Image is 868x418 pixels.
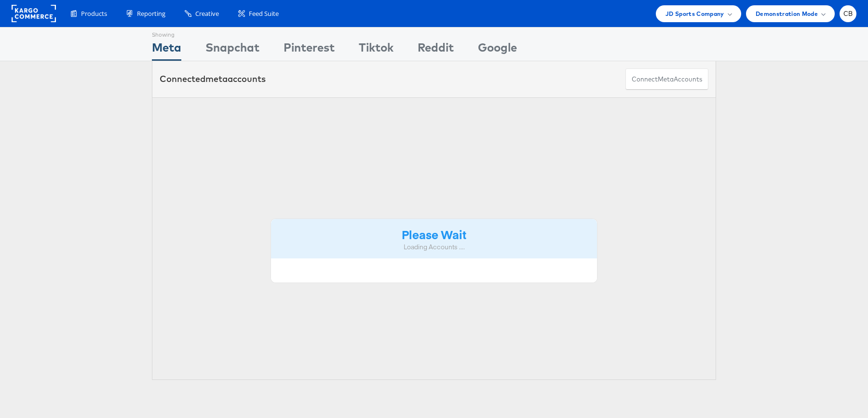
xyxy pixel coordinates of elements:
span: Feed Suite [249,9,279,18]
div: Reddit [418,39,454,61]
div: Google [478,39,517,61]
span: JD Sports Company [665,9,724,19]
button: ConnectmetaAccounts [625,68,708,90]
span: Products [81,9,107,18]
div: Loading Accounts .... [278,243,590,252]
div: Pinterest [284,39,335,61]
span: Demonstration Mode [756,9,818,19]
div: Tiktok [359,39,393,61]
span: meta [658,75,674,84]
div: Meta [152,39,181,61]
span: meta [205,73,228,84]
div: Showing [152,27,181,39]
strong: Please Wait [402,226,466,242]
span: Reporting [137,9,165,18]
span: CB [843,11,853,17]
span: Creative [195,9,219,18]
div: Connected accounts [160,73,266,85]
div: Snapchat [205,39,259,61]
